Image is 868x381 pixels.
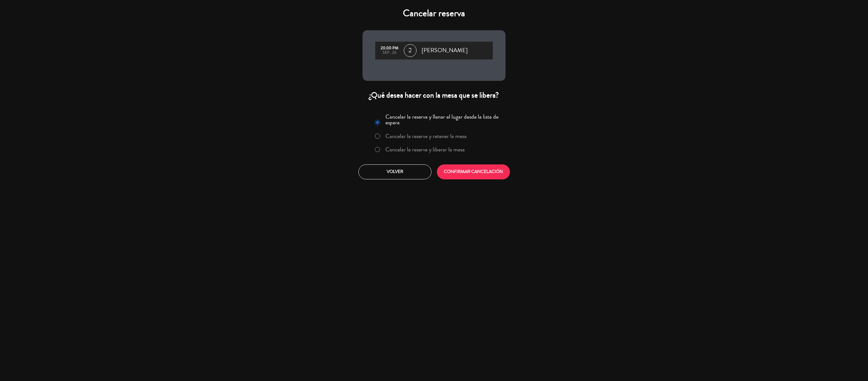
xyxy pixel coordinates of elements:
div: ¿Qué desea hacer con la mesa que se libera? [363,90,505,100]
h4: Cancelar reserva [363,8,505,19]
span: 2 [404,44,417,57]
button: Volver [358,164,431,179]
button: CONFIRMAR CANCELACIÓN [437,164,510,179]
div: sep., 26 [378,51,401,55]
span: [PERSON_NAME] [422,46,468,55]
div: 20:00 PM [378,46,401,51]
label: Cancelar la reserva y liberar la mesa [385,147,465,152]
label: Cancelar la reserva y llenar el lugar desde la lista de espera [385,114,502,125]
label: Cancelar la reserva y retener la mesa [385,133,467,139]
